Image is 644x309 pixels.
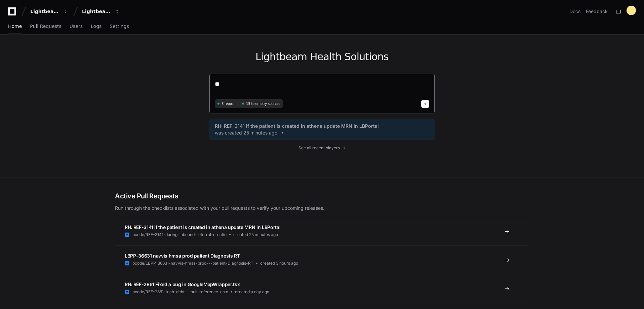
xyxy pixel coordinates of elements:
span: lbcode/REF-3141-during-inbound-referral-creatio [131,232,227,237]
span: RH: REF-3141 if the patient is created in athena update MRN in LBPortal [125,224,280,230]
a: Docs [569,8,580,15]
div: Lightbeam Health Solutions [82,8,111,15]
h1: Lightbeam Health Solutions [209,51,435,63]
a: See all recent players [209,145,435,151]
button: Feedback [586,8,608,15]
span: created a day ago [235,289,269,295]
span: 8 repos [222,101,234,106]
a: RH: REF-3141 if the patient is created in athena update MRN in LBPortalwas created 25 minutes ago [215,123,429,136]
span: created 25 minutes ago [233,232,278,237]
a: Home [8,19,22,34]
button: Lightbeam Health [28,5,71,17]
a: RH: REF-2861 Fixed a bug in GoogleMapWrapper.tsxlbcode/REF-2861-tech-debt---null-reference-errocr... [115,274,529,303]
p: Run through the checklists associated with your pull requests to verify your upcoming releases. [115,205,529,211]
span: See all recent players [298,145,340,151]
div: Lightbeam Health [30,8,59,15]
span: Users [70,24,83,28]
span: created 3 hours ago [260,261,298,266]
span: was created 25 minutes ago [215,129,277,136]
h2: Active Pull Requests [115,191,529,201]
span: Pull Requests [30,24,61,28]
span: RH: REF-3141 if the patient is created in athena update MRN in LBPortal [215,123,379,129]
span: lbcode/LBPP-36631-navvis-hmsa-prod---patient-Diagnosis-RT [131,261,253,266]
a: Settings [110,19,129,34]
a: LBPP-36631 navvis hmsa prod patient Diagnosis RTlbcode/LBPP-36631-navvis-hmsa-prod---patient-Diag... [115,245,529,274]
a: Pull Requests [30,19,61,34]
a: Logs [91,19,102,34]
span: RH: REF-2861 Fixed a bug in GoogleMapWrapper.tsx [125,281,240,287]
span: Home [8,24,22,28]
a: RH: REF-3141 if the patient is created in athena update MRN in LBPortallbcode/REF-3141-during-inb... [115,217,529,245]
a: Users [70,19,83,34]
span: 15 telemetry sources [246,101,280,106]
button: Lightbeam Health Solutions [79,5,122,17]
span: LBPP-36631 navvis hmsa prod patient Diagnosis RT [125,253,240,259]
span: Settings [110,24,129,28]
span: lbcode/REF-2861-tech-debt---null-reference-erro [131,289,228,295]
span: Logs [91,24,102,28]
